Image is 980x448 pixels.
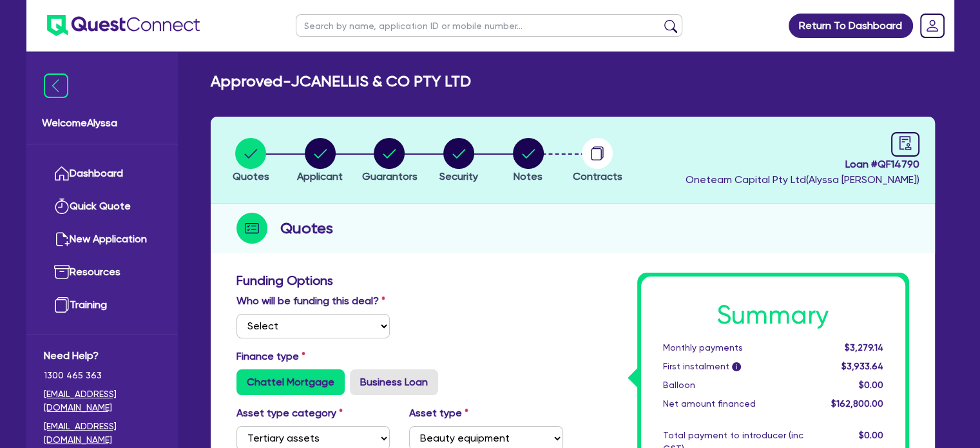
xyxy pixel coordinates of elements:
[573,170,622,182] span: Contracts
[789,14,913,38] a: Return To Dashboard
[361,137,418,185] button: Guarantors
[653,397,813,411] div: Net amount financed
[236,213,267,244] img: step-icon
[297,170,343,182] span: Applicant
[350,369,438,395] label: Business Loan
[44,223,160,256] a: New Application
[296,14,682,37] input: Search by name, application ID or mobile number...
[236,349,305,364] label: Finance type
[409,405,468,421] label: Asset type
[439,170,478,182] span: Security
[44,289,160,322] a: Training
[236,369,345,395] label: Chattel Mortgage
[236,293,385,309] label: Who will be funding this deal?
[44,157,160,190] a: Dashboard
[44,387,160,414] a: [EMAIL_ADDRESS][DOMAIN_NAME]
[514,170,543,182] span: Notes
[280,217,333,240] h2: Quotes
[54,264,70,280] img: resources
[44,369,160,382] span: 1300 465 363
[54,231,70,247] img: new-application
[296,137,343,185] button: Applicant
[858,430,883,440] span: $0.00
[236,273,563,288] h3: Funding Options
[236,405,343,421] label: Asset type category
[841,361,883,371] span: $3,933.64
[211,72,471,91] h2: Approved - JCANELLIS & CO PTY LTD
[54,297,70,313] img: training
[233,170,269,182] span: Quotes
[44,348,160,364] span: Need Help?
[653,360,813,373] div: First instalment
[686,173,919,186] span: Oneteam Capital Pty Ltd ( Alyssa [PERSON_NAME] )
[653,341,813,355] div: Monthly payments
[898,136,912,150] span: audit
[844,342,883,353] span: $3,279.14
[232,137,270,185] button: Quotes
[732,362,741,371] span: i
[47,15,200,36] img: quest-connect-logo-blue
[653,378,813,392] div: Balloon
[42,115,162,131] span: Welcome Alyssa
[512,137,544,185] button: Notes
[663,300,883,331] h1: Summary
[44,256,160,289] a: Resources
[831,398,883,409] span: $162,800.00
[54,199,70,214] img: quick-quote
[916,9,949,43] a: Dropdown toggle
[572,137,623,185] button: Contracts
[44,420,160,447] a: [EMAIL_ADDRESS][DOMAIN_NAME]
[44,190,160,223] a: Quick Quote
[858,380,883,390] span: $0.00
[686,157,919,172] span: Loan # QF14790
[439,137,479,185] button: Security
[44,73,68,98] img: icon-menu-close
[361,170,417,182] span: Guarantors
